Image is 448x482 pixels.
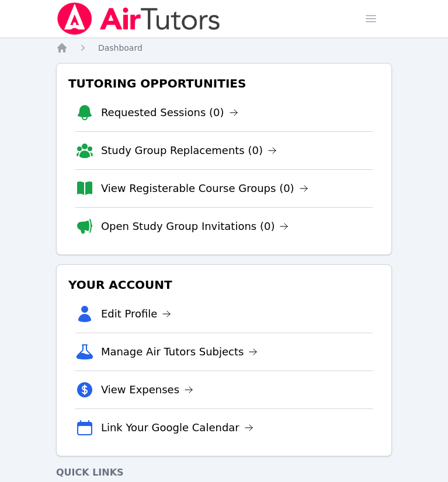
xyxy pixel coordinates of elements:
nav: Breadcrumb [56,42,392,54]
h4: Quick Links [56,466,392,480]
img: Air Tutors [56,2,221,35]
a: Manage Air Tutors Subjects [101,344,258,360]
h3: Your Account [66,274,382,295]
a: Study Group Replacements (0) [101,142,277,159]
a: View Expenses [101,382,193,398]
a: Requested Sessions (0) [101,104,238,121]
h3: Tutoring Opportunities [66,73,382,94]
a: Link Your Google Calendar [101,420,253,436]
a: Edit Profile [101,306,172,322]
a: Dashboard [98,42,143,54]
span: Dashboard [98,43,143,53]
a: View Registerable Course Groups (0) [101,180,308,197]
a: Open Study Group Invitations (0) [101,218,289,235]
